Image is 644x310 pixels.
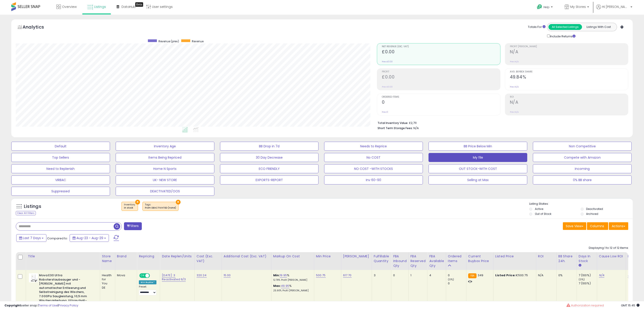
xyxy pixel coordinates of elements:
[140,274,146,278] span: ON
[579,254,595,263] div: Days In Stock
[510,45,628,48] span: Profit [PERSON_NAME]
[448,273,466,277] div: 0
[382,111,388,113] small: Prev: 0
[535,212,551,216] label: Out of Stock
[586,207,603,211] label: Deactivated
[579,263,581,267] small: Days In Stock.
[382,85,393,88] small: Prev: £0.00
[382,71,500,73] span: Profit
[135,2,143,7] div: Tooltip anchor
[281,284,289,288] a: 49.95
[378,120,625,125] li: £2,711
[116,164,214,173] button: Home N Sports
[121,4,136,9] span: DataHub
[316,273,326,278] a: 500.75
[324,142,423,151] button: Needs to Reprice
[11,164,110,173] button: Need to Replenish
[39,273,94,308] b: Mova E30 Ultra Roboterstaubsauger und -[PERSON_NAME] mit automatischer Entleerung und Selbstreini...
[16,211,36,215] div: Clear All Filters
[468,254,491,263] div: Current Buybox Price
[510,71,628,73] span: Avg. Buybox Share
[76,236,103,240] span: Aug-23 - Aug-29
[544,34,581,39] div: Include Returns
[533,1,557,15] a: Help
[273,284,311,292] div: %
[23,24,53,31] h5: Analytics
[597,252,626,270] th: CSV column name: cust_attr_5_Cause Low ROI
[429,175,527,184] button: Selling at Max
[382,49,500,55] h2: £0.00
[224,254,269,259] div: Additional Cost (Exc. VAT)
[382,96,500,98] span: Ordered Items
[533,175,632,184] button: 0% BB share
[124,222,142,230] button: Filters
[579,273,597,277] div: 7 (100%)
[448,278,454,281] small: (0%)
[11,175,110,184] button: VIRBAC
[135,200,140,204] button: ×
[124,203,135,210] span: Inventory :
[558,273,573,277] div: 0%
[316,254,339,259] div: Min Price
[5,303,21,308] strong: Copyright
[139,280,156,284] div: Win BuyBox *
[429,273,442,277] div: 4
[590,224,604,228] span: Columns
[570,4,586,9] span: My Stores
[621,303,639,308] span: 2025-09-6 15:45 GMT
[29,273,38,282] img: 31UgzGQZ+kL._SL40_.jpg
[324,164,423,173] button: NO COST -WITH STOCKS
[378,121,408,125] b: Total Inventory Value:
[139,254,158,259] div: Repricing
[510,85,519,88] small: Prev: N/A
[273,273,280,277] b: Min:
[176,200,181,204] button: ×
[102,273,112,290] div: Health for You DE
[224,273,231,278] a: 15.00
[548,24,582,30] button: All Selected Listings
[393,254,407,268] div: FBA inbound Qty
[429,153,527,162] button: My file
[11,187,110,196] button: Suppressed
[39,303,58,308] a: Terms of Use
[149,274,156,278] span: OFF
[478,273,483,277] span: 349
[220,142,319,151] button: BB Drop in 7d
[117,254,135,259] div: Brand
[495,254,534,259] div: Listed Price
[378,126,413,130] b: Short Term Storage Fees:
[382,45,500,48] span: Net Revenue (Exc. VAT)
[62,4,77,9] span: Overview
[495,273,516,277] b: Listed Price:
[563,222,586,230] button: Save View
[220,175,319,184] button: EXPORTS-REPORT
[628,273,633,278] a: N/A
[220,153,319,162] button: 30 Day Decrease
[162,273,186,282] a: [DATE]: 3 Reactivated 9/3
[273,254,312,259] div: Markup on Cost
[382,60,393,63] small: Prev: £0.00
[116,142,214,151] button: Inventory Age
[510,100,628,106] h2: N/A
[11,153,110,162] button: Top Sellers
[273,284,281,288] b: Max:
[273,273,311,282] div: %
[535,207,543,211] label: Active
[528,25,545,29] div: Totals For
[5,303,78,308] div: seller snap | |
[602,4,629,9] span: Hi [PERSON_NAME]
[495,273,533,277] div: €500.75
[58,303,78,308] a: Privacy Policy
[24,203,41,210] h5: Listings
[538,254,555,259] div: ROI
[596,4,632,15] a: Hi [PERSON_NAME]
[47,236,68,240] span: Compared to:
[599,273,604,278] a: N/A
[582,24,615,30] button: Listings With Cost
[589,246,628,250] div: Displaying 1 to 12 of 12 items
[273,279,311,282] p: 12.76% Profit [PERSON_NAME]
[117,273,134,277] div: Mova
[16,234,46,242] button: Last 7 Days
[23,236,41,240] span: Last 7 Days
[271,252,314,270] th: The percentage added to the cost of goods (COGS) that forms the calculator for Min & Max prices.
